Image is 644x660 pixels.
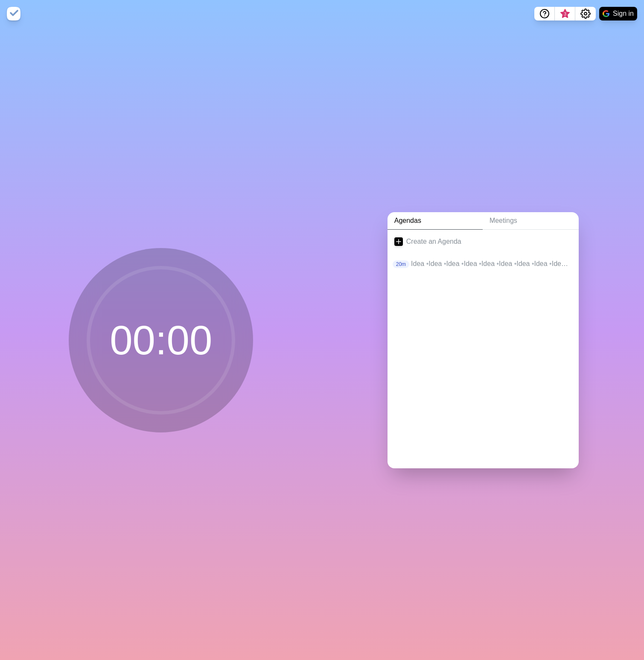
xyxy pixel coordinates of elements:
[575,7,596,20] button: Settings
[7,7,20,20] img: timeblocks logo
[532,260,534,267] span: •
[497,260,499,267] span: •
[555,7,575,20] button: What’s new
[483,212,579,230] a: Meetings
[479,260,481,267] span: •
[567,260,569,267] span: •
[599,7,637,20] button: Sign in
[534,7,555,20] button: Help
[562,11,568,18] span: 3
[461,260,464,267] span: •
[388,212,483,230] a: Agendas
[603,10,609,17] img: google logo
[444,260,446,267] span: •
[388,230,579,254] a: Create an Agenda
[393,260,409,268] p: 20m
[411,259,572,269] p: Idea Idea Idea Idea Idea Idea Idea Idea Idea Idea
[549,260,552,267] span: •
[514,260,517,267] span: •
[426,260,429,267] span: •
